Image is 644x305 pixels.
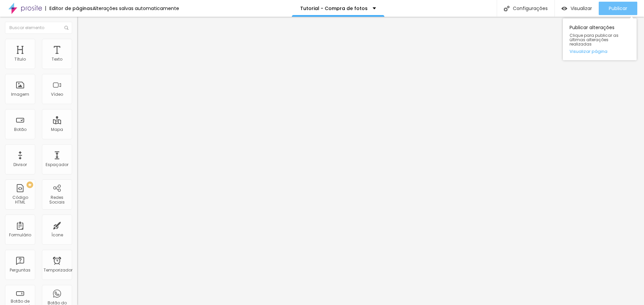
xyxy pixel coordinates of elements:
font: Título [14,56,26,62]
font: Publicar alterações [570,24,614,31]
font: Imagem [11,91,29,97]
button: Publicar [599,2,637,15]
font: Mapa [51,127,63,132]
font: Editor de páginas [49,5,93,12]
font: Tutorial - Compra de fotos [300,5,368,12]
font: Alterações salvas automaticamente [93,5,179,12]
font: Código HTML [12,195,28,205]
iframe: Editor [77,17,644,305]
font: Temporizador [44,267,72,273]
font: Publicar [609,5,627,12]
font: Perguntas [10,267,31,273]
font: Formulário [9,232,31,238]
font: Divisor [13,162,27,167]
font: Visualizar página [570,48,607,55]
font: Redes Sociais [49,195,65,205]
img: view-1.svg [561,6,567,11]
font: Visualizar [571,5,592,12]
input: Buscar elemento [5,22,72,34]
font: Espaçador [46,162,68,167]
button: Visualizar [555,2,599,15]
font: Vídeo [51,91,63,97]
img: Ícone [504,6,509,11]
img: Ícone [64,26,68,30]
font: Configurações [513,5,548,12]
font: Texto [52,56,62,62]
font: Ícone [51,232,63,238]
font: Botão [14,127,26,132]
a: Visualizar página [570,49,630,54]
font: Clique para publicar as últimas alterações realizadas [570,32,619,47]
